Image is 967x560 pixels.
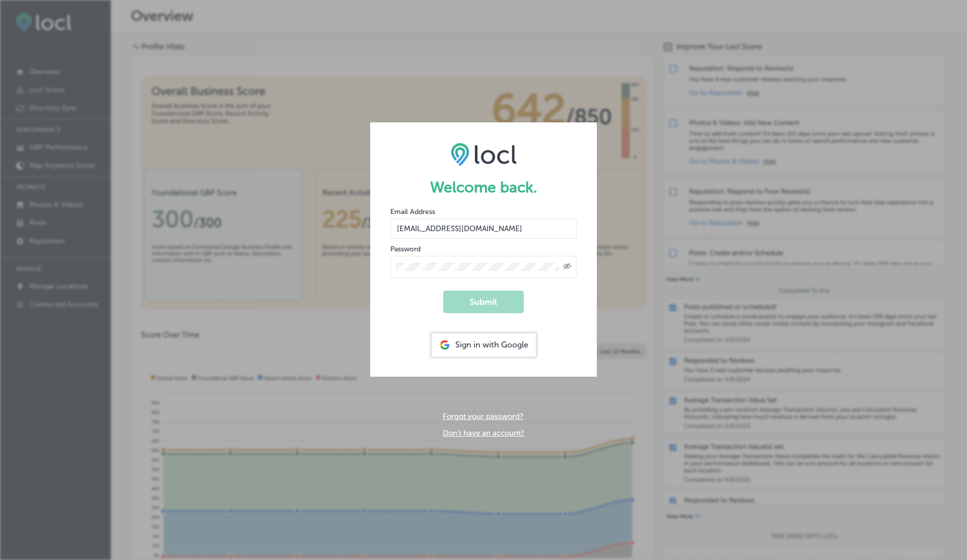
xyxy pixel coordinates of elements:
[390,178,577,196] h1: Welcome back.
[443,412,523,421] a: Forgot your password?
[432,333,536,357] div: Sign in with Google
[451,143,517,166] img: LOCL logo
[390,245,421,253] label: Password
[443,429,524,438] a: Don't have an account?
[390,207,435,216] label: Email Address
[563,262,571,271] span: Toggle password visibility
[443,291,524,313] button: Submit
